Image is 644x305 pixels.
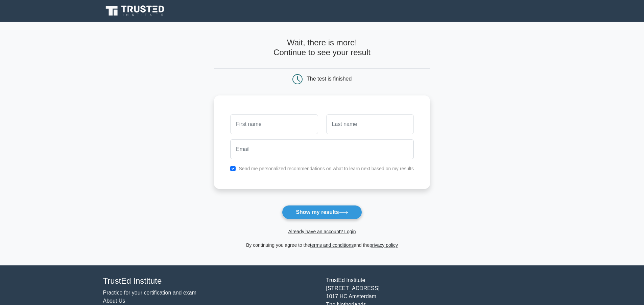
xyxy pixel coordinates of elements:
[103,276,318,286] h4: TrustEd Institute
[310,242,354,248] a: terms and conditions
[326,114,414,134] input: Last name
[288,229,356,234] a: Already have an account? Login
[230,114,318,134] input: First name
[103,290,197,296] a: Practice for your certification and exam
[230,139,414,159] input: Email
[103,298,125,304] a: About Us
[239,166,414,171] label: Send me personalized recommendations on what to learn next based on my results
[210,241,434,249] div: By continuing you agree to the and the
[282,205,362,219] button: Show my results
[369,242,398,248] a: privacy policy
[214,38,430,58] h4: Wait, there is more! Continue to see your result
[307,76,352,82] div: The test is finished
